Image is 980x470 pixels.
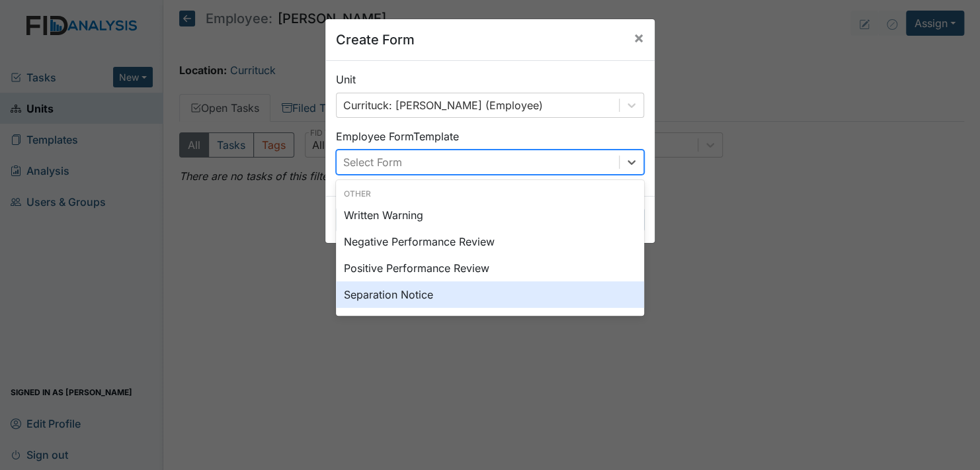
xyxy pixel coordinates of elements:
label: Employee Form Template [336,128,459,144]
label: Unit [336,71,356,87]
div: Currituck: [PERSON_NAME] (Employee) [343,97,543,113]
h5: Create Form [336,30,415,50]
span: × [633,28,644,47]
div: Other [336,188,644,200]
div: Written Warning [336,202,644,228]
div: Separation Notice [336,281,644,308]
div: Positive Performance Review [336,255,644,281]
div: Negative Performance Review [336,228,644,255]
button: Close [623,19,655,56]
div: Select Form [343,154,402,170]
